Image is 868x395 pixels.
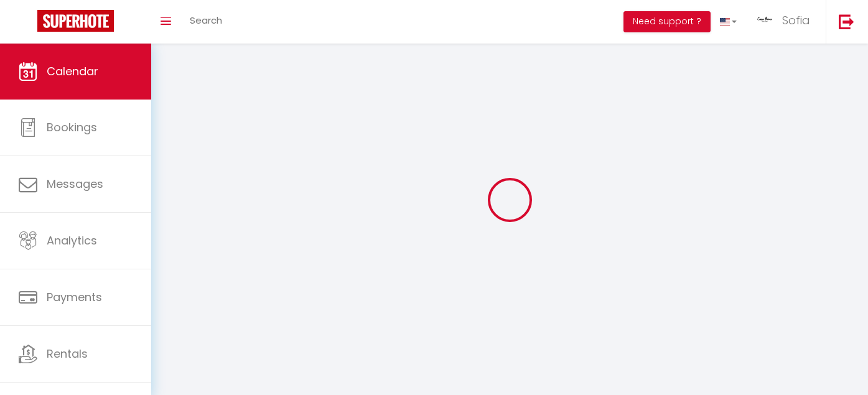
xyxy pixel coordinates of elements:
span: Analytics [47,233,97,248]
span: Search [190,14,222,27]
img: ... [755,11,774,30]
span: Messages [47,176,103,192]
span: Calendar [47,63,98,79]
img: logout [839,14,854,29]
button: Need support ? [623,11,711,32]
span: Bookings [47,119,97,135]
span: Rentals [47,346,88,361]
span: Payments [47,289,102,305]
span: Sofia [782,12,810,28]
img: Super Booking [37,10,114,32]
